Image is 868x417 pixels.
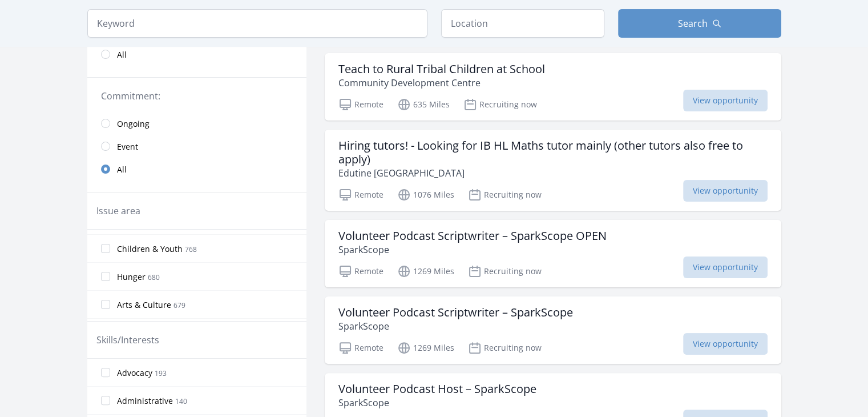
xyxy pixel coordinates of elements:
[397,264,454,278] p: 1269 Miles
[117,243,183,255] span: Children & Youth
[338,188,383,202] p: Remote
[87,43,306,66] a: All
[338,306,573,319] h3: Volunteer Podcast Scriptwriter – SparkScope
[338,264,383,278] p: Remote
[338,76,545,90] p: Community Development Centre
[117,118,150,130] span: Ongoing
[397,188,454,202] p: 1076 Miles
[468,264,542,278] p: Recruiting now
[683,90,768,111] span: View opportunity
[325,220,781,287] a: Volunteer Podcast Scriptwriter – SparkScope OPEN SparkScope Remote 1269 Miles Recruiting now View...
[96,333,159,347] legend: Skills/Interests
[683,256,768,278] span: View opportunity
[173,300,185,310] span: 679
[87,9,427,38] input: Keyword
[397,98,450,111] p: 635 Miles
[338,229,607,243] h3: Volunteer Podcast Scriptwriter – SparkScope OPEN
[101,272,110,281] input: Hunger 680
[683,333,768,355] span: View opportunity
[148,272,160,282] span: 680
[101,244,110,253] input: Children & Youth 768
[117,395,173,407] span: Administrative
[338,243,607,256] p: SparkScope
[325,296,781,364] a: Volunteer Podcast Scriptwriter – SparkScope SparkScope Remote 1269 Miles Recruiting now View oppo...
[101,300,110,309] input: Arts & Culture 679
[101,89,293,103] legend: Commitment:
[618,9,781,38] button: Search
[338,341,383,355] p: Remote
[117,49,127,61] span: All
[441,9,604,38] input: Location
[463,98,537,111] p: Recruiting now
[678,17,708,30] span: Search
[96,204,140,218] legend: Issue area
[683,180,768,202] span: View opportunity
[338,98,383,111] p: Remote
[185,244,197,254] span: 768
[468,341,542,355] p: Recruiting now
[117,164,127,175] span: All
[338,166,768,180] p: Edutine [GEOGRAPHIC_DATA]
[117,271,146,283] span: Hunger
[155,368,167,378] span: 193
[117,367,152,379] span: Advocacy
[338,382,536,396] h3: Volunteer Podcast Host – SparkScope
[101,368,110,377] input: Advocacy 193
[468,188,542,202] p: Recruiting now
[338,62,545,76] h3: Teach to Rural Tribal Children at School
[87,158,306,181] a: All
[87,135,306,158] a: Event
[397,341,454,355] p: 1269 Miles
[325,130,781,211] a: Hiring tutors! - Looking for IB HL Maths tutor mainly (other tutors also free to apply) Edutine [...
[117,141,138,153] span: Event
[87,112,306,135] a: Ongoing
[338,319,573,333] p: SparkScope
[117,299,171,311] span: Arts & Culture
[325,53,781,121] a: Teach to Rural Tribal Children at School Community Development Centre Remote 635 Miles Recruiting...
[101,396,110,405] input: Administrative 140
[338,396,536,410] p: SparkScope
[175,396,187,406] span: 140
[338,139,768,166] h3: Hiring tutors! - Looking for IB HL Maths tutor mainly (other tutors also free to apply)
